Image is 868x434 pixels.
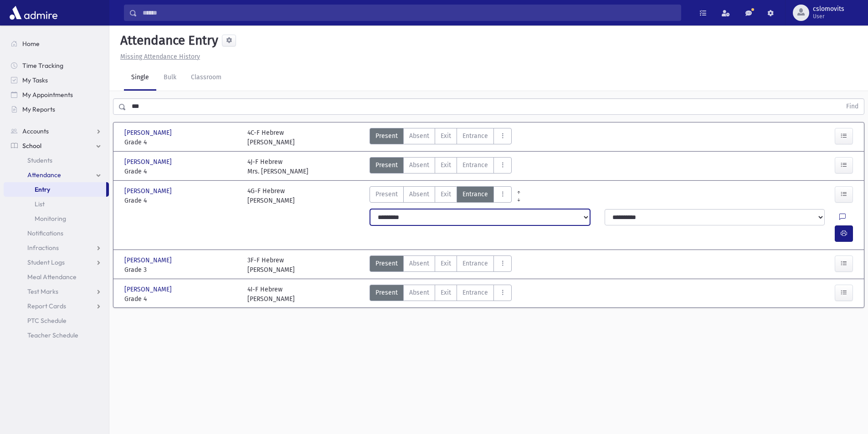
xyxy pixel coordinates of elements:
a: My Reports [4,102,109,117]
span: Students [27,156,52,164]
div: 3F-F Hebrew [PERSON_NAME] [247,255,295,275]
a: Bulk [156,65,184,91]
span: Student Logs [27,258,65,266]
a: Home [4,36,109,51]
span: [PERSON_NAME] [124,285,174,294]
span: Absent [409,189,429,199]
a: Meal Attendance [4,270,109,284]
div: AttTypes [370,157,512,176]
span: My Appointments [22,91,73,99]
a: Missing Attendance History [117,53,200,61]
span: Entrance [462,259,488,268]
a: Notifications [4,226,109,240]
button: Find [841,99,864,114]
a: Single [124,65,156,91]
div: 4J-F Hebrew Mrs. [PERSON_NAME] [247,157,308,176]
span: My Reports [22,105,55,113]
a: Monitoring [4,211,109,226]
span: Exit [441,160,451,170]
span: PTC Schedule [27,317,67,325]
span: cslomovits [813,5,844,13]
span: Notifications [27,229,63,237]
div: AttTypes [370,128,512,147]
span: Monitoring [35,214,66,223]
span: Report Cards [27,302,66,310]
span: Infractions [27,244,59,252]
span: Grade 4 [124,167,238,176]
span: Entrance [462,189,488,199]
span: Grade 4 [124,294,238,304]
span: Exit [441,288,451,297]
span: Absent [409,259,429,268]
span: Attendance [27,171,61,179]
div: AttTypes [370,285,512,304]
a: My Tasks [4,73,109,87]
span: Exit [441,259,451,268]
a: Student Logs [4,255,109,270]
a: School [4,138,109,153]
span: Home [22,40,40,48]
span: Grade 4 [124,196,238,205]
u: Missing Attendance History [120,53,200,61]
span: [PERSON_NAME] [124,128,174,138]
span: [PERSON_NAME] [124,186,174,196]
span: Accounts [22,127,49,135]
span: Exit [441,131,451,141]
a: Report Cards [4,299,109,313]
div: AttTypes [370,186,512,205]
span: School [22,142,41,150]
a: Time Tracking [4,58,109,73]
span: User [813,13,844,20]
span: Meal Attendance [27,273,77,281]
span: Absent [409,131,429,141]
a: Test Marks [4,284,109,299]
span: Entrance [462,288,488,297]
input: Search [137,5,681,21]
span: [PERSON_NAME] [124,255,174,265]
div: 4G-F Hebrew [PERSON_NAME] [247,186,295,205]
span: Entrance [462,160,488,170]
span: Grade 3 [124,265,238,275]
span: Test Marks [27,287,58,296]
span: Entry [35,185,50,194]
a: My Appointments [4,87,109,102]
span: Absent [409,160,429,170]
span: List [35,200,45,208]
a: Teacher Schedule [4,328,109,342]
span: Present [375,259,398,268]
img: AdmirePro [7,4,60,22]
span: Entrance [462,131,488,141]
span: Grade 4 [124,138,238,147]
div: AttTypes [370,255,512,275]
span: Time Tracking [22,61,63,70]
span: Absent [409,288,429,297]
span: Present [375,189,398,199]
span: Exit [441,189,451,199]
span: Teacher Schedule [27,331,78,339]
span: Present [375,288,398,297]
a: Students [4,153,109,168]
div: 4I-F Hebrew [PERSON_NAME] [247,285,295,304]
span: Present [375,131,398,141]
h5: Attendance Entry [117,33,218,48]
span: My Tasks [22,76,48,84]
span: Present [375,160,398,170]
a: Entry [4,182,106,197]
a: Classroom [184,65,229,91]
a: Attendance [4,168,109,182]
span: [PERSON_NAME] [124,157,174,167]
a: Infractions [4,240,109,255]
a: List [4,197,109,211]
a: PTC Schedule [4,313,109,328]
a: Accounts [4,124,109,138]
div: 4C-F Hebrew [PERSON_NAME] [247,128,295,147]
